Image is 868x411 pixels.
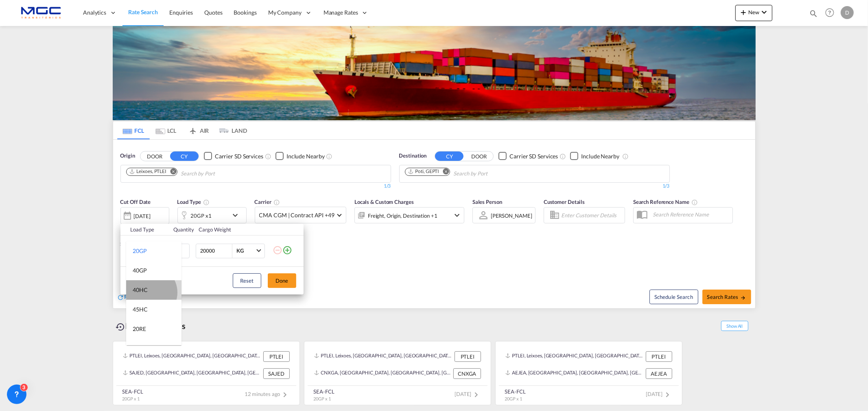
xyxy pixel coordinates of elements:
div: 20GP [133,247,147,255]
div: 45HC [133,305,148,314]
div: 20RE [133,325,146,333]
div: 40GP [133,266,147,275]
div: 40RE [133,344,146,353]
div: 40HC [133,286,148,294]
